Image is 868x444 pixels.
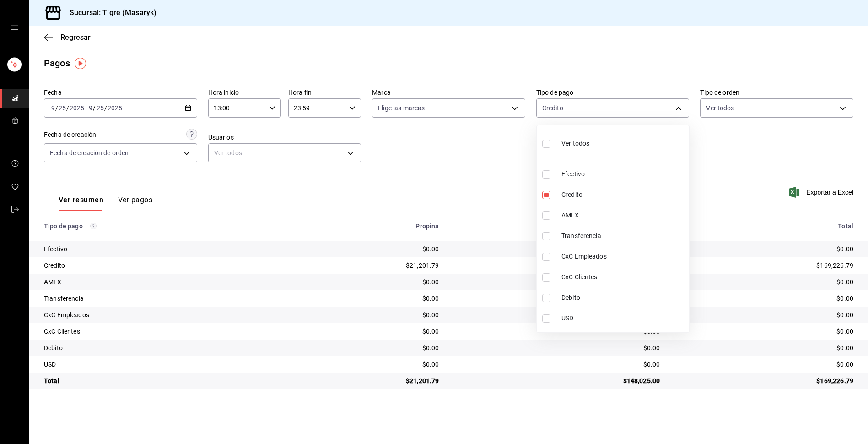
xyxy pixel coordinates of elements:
span: Debito [561,293,685,303]
span: USD [561,314,685,323]
span: CxC Empleados [561,252,685,261]
span: Credito [561,190,685,200]
span: CxC Clientes [561,272,685,282]
span: Ver todos [561,139,589,148]
img: Tooltip marker [75,58,86,69]
span: Efectivo [561,169,685,179]
span: AMEX [561,211,685,220]
span: Transferencia [561,231,685,241]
